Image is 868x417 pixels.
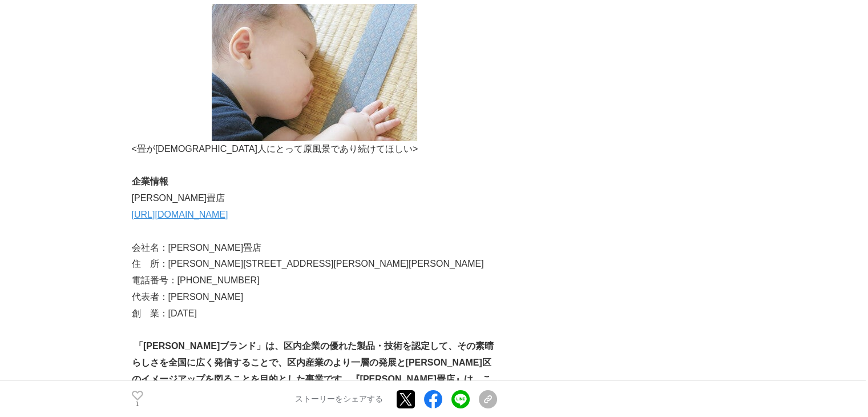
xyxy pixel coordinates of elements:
[295,394,383,404] p: ストーリーをシェアする
[132,190,497,207] p: [PERSON_NAME]畳店
[132,272,497,289] p: 電話番号：[PHONE_NUMBER]
[132,306,497,322] p: 創 業：[DATE]
[132,341,494,400] strong: 「[PERSON_NAME]ブランド」は、区内企業の優れた製品・技術を認定して、その素晴らしさを全国に広く発信することで、区内産業のより一層の発展と[PERSON_NAME]区のイメージアップを...
[132,289,497,306] p: 代表者：[PERSON_NAME]
[212,4,417,141] img: thumbnail_62601b10-112c-11f0-999a-d929433de7b8.jpg
[132,240,497,256] p: 会社名：[PERSON_NAME]畳店
[132,141,497,158] p: <畳が[DEMOGRAPHIC_DATA]人にとって原風景であり続けてほしい>
[132,177,168,186] strong: 企業情報
[132,402,143,407] p: 1
[132,210,228,219] a: [URL][DOMAIN_NAME]
[132,256,497,272] p: 住 所：[PERSON_NAME][STREET_ADDRESS][PERSON_NAME][PERSON_NAME]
